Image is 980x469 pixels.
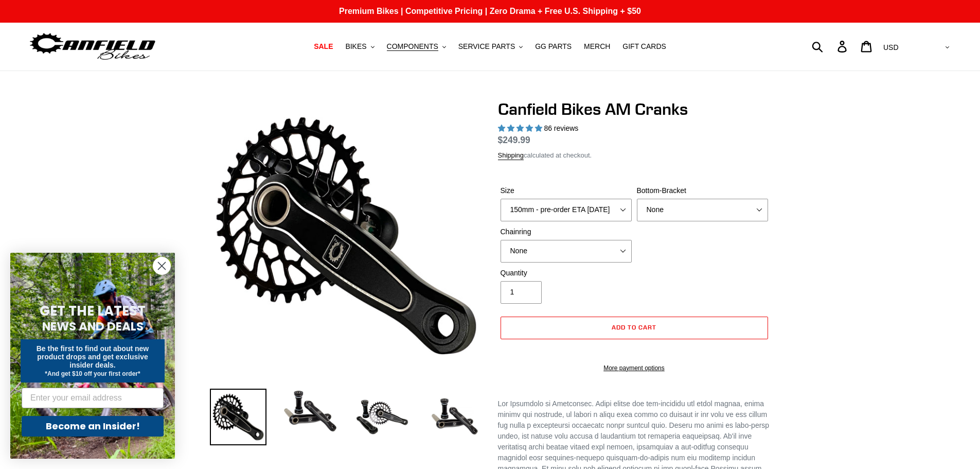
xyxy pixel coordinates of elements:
[544,124,578,132] span: 86 reviews
[501,185,632,196] label: Size
[314,42,333,51] span: SALE
[153,257,171,275] button: Close dialog
[612,323,656,331] span: Add to cart
[45,370,140,377] span: *And get $10 off your first order*
[340,40,379,54] button: BIKES
[498,99,771,119] h1: Canfield Bikes AM Cranks
[501,317,768,339] button: Add to cart
[426,389,483,445] img: Load image into Gallery viewer, CANFIELD-AM_DH-CRANKS
[37,344,149,369] span: Be the first to find out about new product drops and get exclusive insider deals.
[498,150,771,161] div: calculated at checkout.
[282,389,338,434] img: Load image into Gallery viewer, Canfield Cranks
[345,42,366,51] span: BIKES
[535,42,572,51] span: GG PARTS
[501,227,632,237] label: Chainring
[622,42,666,51] span: GIFT CARDS
[387,42,438,51] span: COMPONENTS
[817,35,844,58] input: Search
[22,388,164,408] input: Enter your email address
[22,416,164,437] button: Become an Insider!
[28,30,157,63] img: Canfield Bikes
[501,268,632,279] label: Quantity
[458,42,515,51] span: SERVICE PARTS
[498,135,530,145] span: $249.99
[501,363,768,373] a: More payment options
[210,389,266,445] img: Load image into Gallery viewer, Canfield Bikes AM Cranks
[584,42,610,51] span: MERCH
[354,389,411,445] img: Load image into Gallery viewer, Canfield Bikes AM Cranks
[530,40,577,54] a: GG PARTS
[382,40,451,54] button: COMPONENTS
[42,318,144,335] span: NEWS AND DEALS
[498,124,544,132] span: 4.97 stars
[498,151,524,160] a: Shipping
[453,40,528,54] button: SERVICE PARTS
[309,40,338,54] a: SALE
[637,185,768,196] label: Bottom-Bracket
[617,40,671,54] a: GIFT CARDS
[579,40,615,54] a: MERCH
[40,302,146,320] span: GET THE LATEST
